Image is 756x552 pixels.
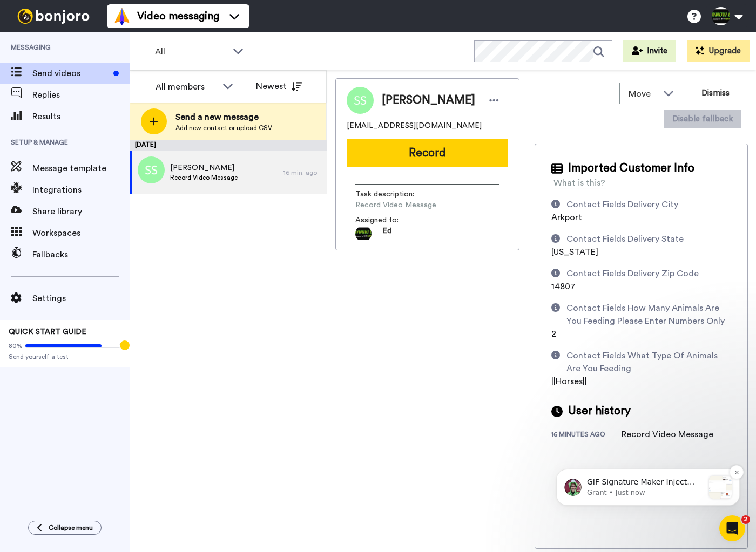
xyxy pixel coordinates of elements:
span: Send yourself a test [9,352,121,361]
span: 14807 [551,282,576,291]
span: [PERSON_NAME] [170,162,238,173]
span: Arkport [551,213,582,222]
span: Task description : [355,189,431,200]
span: Replies [32,88,130,101]
span: Move [629,87,658,100]
span: QUICK START GUIDE [9,328,86,336]
span: Imported Customer Info [568,160,694,176]
button: Record [347,139,508,167]
span: Add new contact or upload CSV [175,124,272,132]
div: All members [156,80,217,93]
button: Invite [623,40,676,62]
img: Image of Sandi Smith [347,87,374,114]
span: Ed [382,226,391,242]
button: Disable fallback [664,110,741,128]
div: What is this? [553,176,605,189]
span: Send a new message [175,111,272,124]
div: Contact Fields What Type Of Animals Are You Feeding [566,349,727,375]
span: [US_STATE] [551,248,598,256]
span: Record Video Message [355,200,458,210]
button: Dismiss notification [190,64,204,78]
span: Send videos [32,67,109,80]
span: Workspaces [32,227,130,240]
iframe: Intercom notifications message [540,401,756,523]
div: Contact Fields Delivery City [566,198,678,211]
img: 742c10c2-863d-44a6-bb7f-2f63d183e98e-1754845324.jpg [355,226,372,242]
span: Assigned to: [355,215,431,226]
span: 2 [551,330,556,338]
div: Contact Fields Delivery State [566,233,684,246]
button: Newest [248,76,310,97]
iframe: Intercom live chat [719,515,745,541]
div: 16 min. ago [283,168,321,177]
span: Results [32,110,130,123]
p: Message from Grant, sent Just now [47,87,164,97]
div: Contact Fields Delivery Zip Code [566,267,699,280]
span: 2 [741,515,750,524]
span: Settings [32,292,130,305]
div: Contact Fields How Many Animals Are You Feeding Please Enter Numbers Only [566,302,727,328]
span: Collapse menu [49,523,93,532]
span: Record Video Message [170,173,238,182]
span: [EMAIL_ADDRESS][DOMAIN_NAME] [347,120,482,131]
button: Dismiss [690,83,741,104]
span: [PERSON_NAME] [382,92,475,108]
span: Fallbacks [32,248,130,261]
span: 80% [9,342,23,350]
img: Profile image for Grant [24,78,42,95]
span: Video messaging [137,9,219,24]
div: message notification from Grant, Just now. GIF Signature Maker Inject some fun into your emails a... [16,68,200,105]
button: Upgrade [687,40,750,62]
span: Share library [32,205,130,218]
span: Integrations [32,183,130,196]
span: Message template [32,162,130,175]
button: Collapse menu [28,521,102,535]
div: [DATE] [130,140,327,151]
img: bj-logo-header-white.svg [13,9,94,24]
p: GIF Signature Maker Inject some fun into your emails and get more replies along the way, with you... [47,76,164,87]
img: ss.png [138,156,165,183]
div: Tooltip anchor [120,340,130,350]
img: vm-color.svg [113,8,131,25]
span: All [155,45,227,58]
span: ||Horses|| [551,377,587,386]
